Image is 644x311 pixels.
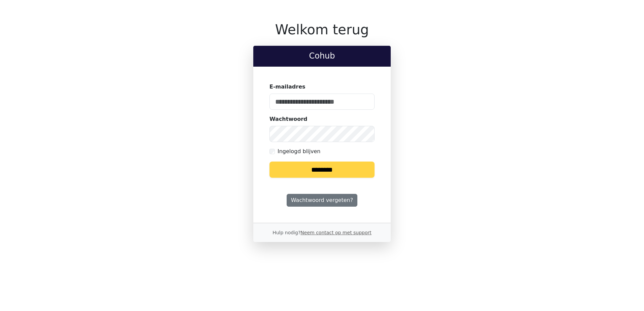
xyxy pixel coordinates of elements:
a: Neem contact op met support [300,230,371,235]
a: Wachtwoord vergeten? [287,194,357,207]
h2: Cohub [259,51,385,61]
label: E-mailadres [269,83,305,91]
label: Ingelogd blijven [278,147,320,155]
h1: Welkom terug [253,22,391,38]
small: Hulp nodig? [272,230,372,235]
label: Wachtwoord [269,115,308,123]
